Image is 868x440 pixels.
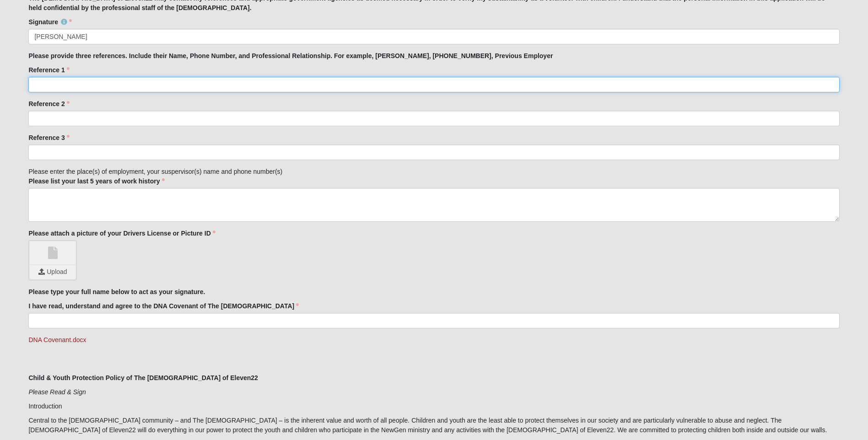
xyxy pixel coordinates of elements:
label: I have read, understand and agree to the DNA Covenant of The [DEMOGRAPHIC_DATA] [28,301,299,311]
p: Central to the [DEMOGRAPHIC_DATA] community – and The [DEMOGRAPHIC_DATA] – is the inherent value ... [28,416,839,435]
strong: Please type your full name below to act as your signature. [28,288,205,295]
strong: Please provide three references. Include their Name, Phone Number, and Professional Relationship.... [28,52,553,59]
label: Reference 3 [28,133,69,142]
a: DNA Covenant.docx [28,336,86,343]
label: Please list your last 5 years of work history [28,177,164,186]
label: Reference 1 [28,65,69,75]
strong: Child & Youth Protection Policy of The [DEMOGRAPHIC_DATA] of Eleven22 [28,374,258,381]
label: Reference 2 [28,99,69,108]
label: Signature [28,17,72,27]
label: Please attach a picture of your Drivers License or Picture ID [28,229,215,238]
p: Introduction [28,402,839,411]
i: Please Read & Sign [28,388,86,396]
